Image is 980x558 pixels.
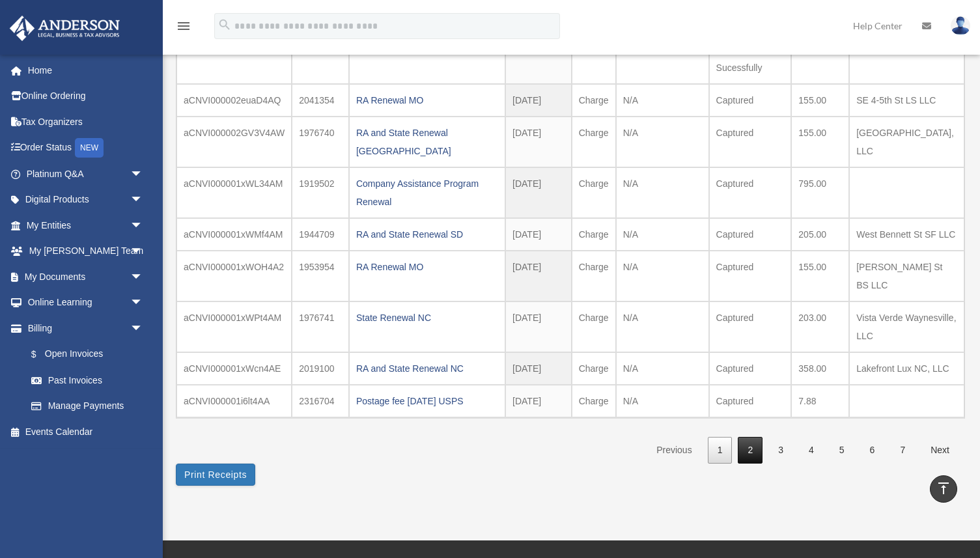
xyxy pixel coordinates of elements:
[292,167,349,218] td: 1919502
[791,385,849,417] td: 7.88
[709,218,792,251] td: Captured
[18,367,156,393] a: Past Invoices
[130,161,156,188] span: arrow_drop_down
[176,352,292,385] td: aCNVI000001xWcn4AE
[616,301,709,352] td: N/A
[791,352,849,385] td: 358.00
[849,33,964,84] td: LYL, LLC
[791,117,849,167] td: 155.00
[505,33,572,84] td: [DATE]
[292,33,349,84] td: 2135315
[709,84,792,117] td: Captured
[572,33,616,84] td: Charge
[616,117,709,167] td: N/A
[860,437,885,464] a: 6
[572,251,616,301] td: Charge
[176,18,191,34] i: menu
[616,167,709,218] td: N/A
[709,352,792,385] td: Captured
[9,57,163,83] a: Home
[292,218,349,251] td: 1944709
[9,161,163,187] a: Platinum Q&Aarrow_drop_down
[572,167,616,218] td: Charge
[791,167,849,218] td: 795.00
[9,264,163,290] a: My Documentsarrow_drop_down
[616,84,709,117] td: N/A
[176,84,292,117] td: aCNVI000002euaD4AQ
[505,167,572,218] td: [DATE]
[6,16,124,41] img: Anderson Advisors Platinum Portal
[9,187,163,213] a: Digital Productsarrow_drop_down
[9,290,163,316] a: Online Learningarrow_drop_down
[18,341,163,368] a: $Open Invoices
[505,301,572,352] td: [DATE]
[505,352,572,385] td: [DATE]
[356,309,498,327] div: State Renewal NC
[505,84,572,117] td: [DATE]
[890,437,915,464] a: 7
[572,301,616,352] td: Charge
[130,315,156,342] span: arrow_drop_down
[292,84,349,117] td: 2041354
[951,16,970,35] img: User Pic
[505,117,572,167] td: [DATE]
[791,251,849,301] td: 155.00
[75,138,104,158] div: NEW
[130,187,156,214] span: arrow_drop_down
[9,109,163,135] a: Tax Organizers
[176,251,292,301] td: aCNVI000001xWOH4A2
[9,315,163,341] a: Billingarrow_drop_down
[849,352,964,385] td: Lakefront Lux NC, LLC
[9,135,163,161] a: Order StatusNEW
[572,218,616,251] td: Charge
[292,352,349,385] td: 2019100
[791,33,849,84] td: 217.25
[849,251,964,301] td: [PERSON_NAME] St BS LLC
[849,301,964,352] td: Vista Verde Waynesville, LLC
[799,437,824,464] a: 4
[505,218,572,251] td: [DATE]
[791,301,849,352] td: 203.00
[176,385,292,417] td: aCNVI000001i6lt4AA
[356,258,498,276] div: RA Renewal MO
[505,385,572,417] td: [DATE]
[709,385,792,417] td: Captured
[791,218,849,251] td: 205.00
[930,475,957,503] a: vertical_align_top
[738,437,763,464] a: 2
[292,301,349,352] td: 1976741
[176,117,292,167] td: aCNVI000002GV3V4AW
[356,91,498,109] div: RA Renewal MO
[647,437,701,464] a: Previous
[9,212,163,238] a: My Entitiesarrow_drop_down
[791,84,849,117] td: 155.00
[176,23,191,34] a: menu
[356,225,498,244] div: RA and State Renewal SD
[572,84,616,117] td: Charge
[936,481,951,496] i: vertical_align_top
[709,301,792,352] td: Captured
[176,33,292,84] td: aCNVI000002eudR4AQ
[9,83,163,109] a: Online Ordering
[176,167,292,218] td: aCNVI000001xWL34AM
[176,218,292,251] td: aCNVI000001xWMf4AM
[130,238,156,265] span: arrow_drop_down
[849,84,964,117] td: SE 4-5th St LS LLC
[708,437,733,464] a: 1
[9,419,163,445] a: Events Calendar
[356,174,498,211] div: Company Assistance Program Renewal
[709,251,792,301] td: Captured
[130,264,156,290] span: arrow_drop_down
[505,251,572,301] td: [DATE]
[709,167,792,218] td: Captured
[616,218,709,251] td: N/A
[130,212,156,239] span: arrow_drop_down
[217,18,232,32] i: search
[616,385,709,417] td: N/A
[130,290,156,316] span: arrow_drop_down
[356,359,498,378] div: RA and State Renewal NC
[176,464,255,486] button: Print Receipts
[572,385,616,417] td: Charge
[768,437,793,464] a: 3
[616,33,709,84] td: N/A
